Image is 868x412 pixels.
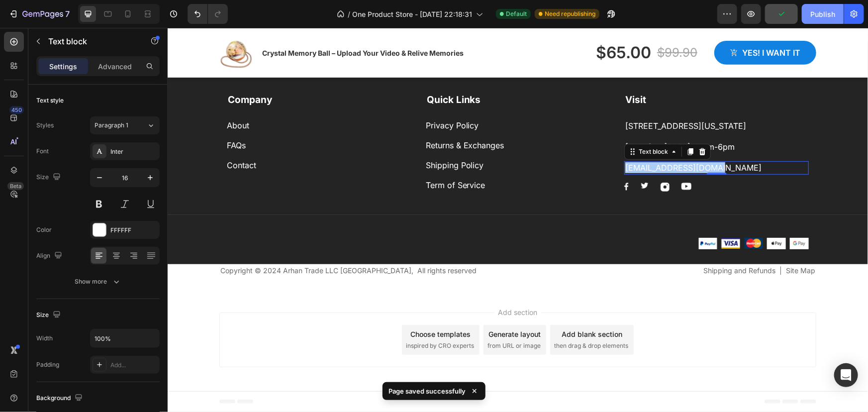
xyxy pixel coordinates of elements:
span: One Product Store - [DATE] 22:18:31 [352,9,472,19]
span: then drag & drop elements [386,313,461,322]
span: / [348,9,350,19]
img: Alt Image [457,155,461,163]
div: FFFFFF [110,226,157,235]
div: Add... [110,361,157,370]
input: Auto [91,329,159,347]
button: Publish [802,4,844,24]
div: 450 [9,106,24,114]
div: Add blank section [394,301,455,311]
p: Copyright © 2024 Arhan Trade LLC [GEOGRAPHIC_DATA], All rights reserved [53,237,341,248]
iframe: Design area [168,28,868,412]
span: Add section [327,279,374,290]
a: Returns & Exchanges [258,112,337,123]
p: Advanced [98,61,132,72]
div: Size [36,309,63,322]
p: Shipping and Refunds | Site Map [359,237,648,248]
div: Choose templates [243,301,303,311]
img: Alt Image [622,210,641,221]
div: Generate layout [321,301,374,311]
div: Show more [75,277,121,287]
img: Alt Image [531,210,550,221]
div: Styles [36,121,54,130]
a: Term of Service [258,152,318,163]
p: [STREET_ADDRESS][US_STATE] [458,93,640,103]
button: Paragraph 1 [90,116,160,134]
a: Privacy Policy [258,92,311,103]
div: Rich Text Editor. Editing area: main [457,133,641,146]
p: Page saved successfully [388,386,466,396]
img: Alt Image [554,210,573,221]
div: Text block [469,119,502,128]
p: [DATE] to [DATE], 8 am-6pm [458,113,640,124]
img: Alt Image [473,155,481,161]
img: Alt Image [493,155,502,164]
a: Shipping Policy [258,132,316,143]
img: Alt Image [577,210,595,221]
p: 7 [65,8,70,20]
div: Open Intercom Messenger [834,363,858,387]
p: Settings [49,61,77,72]
div: Undo/Redo [188,4,228,24]
div: Image Title [514,155,524,162]
p: [EMAIL_ADDRESS][DOMAIN_NAME] [458,134,640,145]
span: Paragraph 1 [95,121,128,130]
div: Width [36,334,53,343]
div: Size [36,171,63,184]
strong: Quick Links [259,66,313,78]
button: Show more [36,273,160,291]
img: Alt Image [599,210,618,221]
span: inspired by CRO experts [238,313,306,322]
div: Padding [36,360,59,369]
button: 7 [4,4,74,24]
div: Inter [110,147,157,156]
span: Default [506,9,527,18]
span: Need republishing [545,9,595,18]
div: Background [36,392,85,405]
div: Align [36,249,64,263]
div: Publish [810,9,835,19]
img: Alt Image [514,155,524,162]
div: Beta [7,182,24,190]
strong: Visit [458,66,479,78]
div: Text style [36,96,64,105]
div: Color [36,225,52,234]
div: Font [36,147,49,156]
span: from URL or image [320,313,373,322]
p: Text block [48,35,133,47]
